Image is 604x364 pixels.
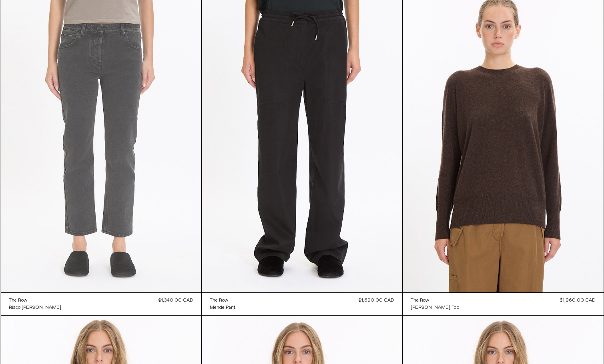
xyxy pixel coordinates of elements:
[210,297,228,304] div: The Row
[411,297,459,304] a: The Row
[210,304,235,311] div: Mende Pant
[9,304,61,311] a: Riaco [PERSON_NAME]
[210,297,235,304] a: The Row
[411,297,429,304] div: The Row
[560,297,596,304] div: $1,960.00 CAD
[210,304,235,311] a: Mende Pant
[9,304,61,311] div: Riaco [PERSON_NAME]
[411,304,459,311] div: [PERSON_NAME] Top
[359,297,394,304] div: $1,690.00 CAD
[159,297,193,304] div: $1,340.00 CAD
[9,297,27,304] div: The Row
[9,297,61,304] a: The Row
[411,304,459,311] a: [PERSON_NAME] Top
